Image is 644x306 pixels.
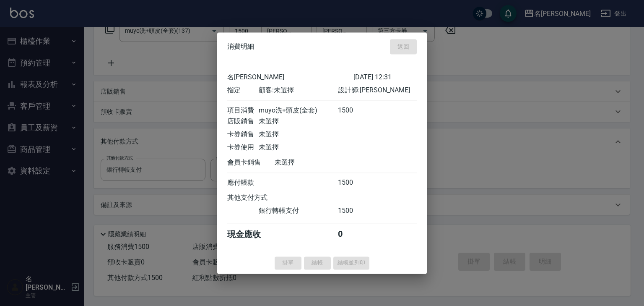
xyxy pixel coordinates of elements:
[338,178,369,187] div: 1500
[227,42,254,51] span: 消費明細
[259,117,338,126] div: 未選擇
[227,86,259,95] div: 指定
[259,207,338,215] div: 銀行轉帳支付
[259,130,338,139] div: 未選擇
[338,86,417,95] div: 設計師: [PERSON_NAME]
[227,178,259,187] div: 應付帳款
[227,229,275,240] div: 現金應收
[338,229,369,240] div: 0
[275,158,353,167] div: 未選擇
[227,106,259,115] div: 項目消費
[227,194,291,202] div: 其他支付方式
[259,86,338,95] div: 顧客: 未選擇
[259,143,338,152] div: 未選擇
[338,207,369,215] div: 1500
[353,73,417,82] div: [DATE] 12:31
[227,158,275,167] div: 會員卡銷售
[227,73,353,82] div: 名[PERSON_NAME]
[227,130,259,139] div: 卡券銷售
[338,106,369,115] div: 1500
[259,106,338,115] div: muyo洗+頭皮(全套)
[227,117,259,126] div: 店販銷售
[227,143,259,152] div: 卡券使用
